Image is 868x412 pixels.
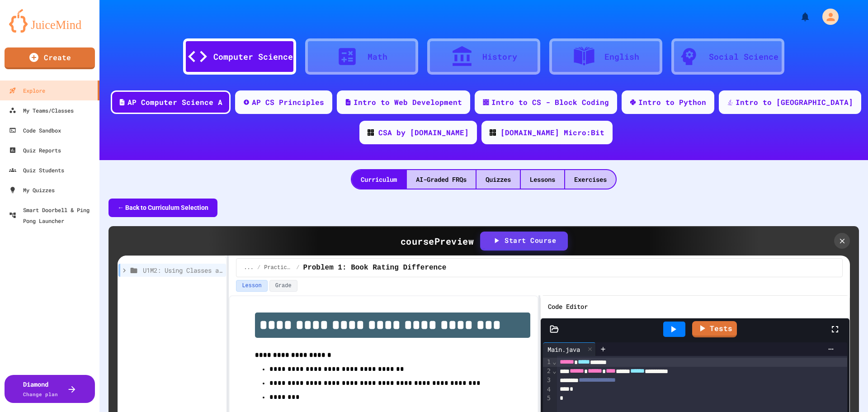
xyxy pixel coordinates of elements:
[492,235,556,246] div: Start Course
[552,358,557,365] span: Fold line
[565,170,616,189] div: Exercises
[9,145,61,156] div: Quiz Reports
[296,264,299,271] span: /
[108,199,217,217] button: ← Back to Curriculum Selection
[257,264,260,271] span: /
[378,127,469,138] div: CSA by [DOMAIN_NAME]
[9,9,90,33] img: logo-orange.svg
[213,51,293,63] div: Computer Science
[264,264,292,271] span: Practice (10 mins)
[638,97,706,108] div: Intro to Python
[543,385,552,394] div: 4
[793,336,859,375] iframe: chat widget
[548,301,588,313] h6: Code Editor
[830,376,859,403] iframe: chat widget
[9,165,64,175] div: Quiz Students
[368,129,374,136] img: CODE_logo_RGB.png
[482,51,517,63] div: History
[252,97,324,108] div: AP CS Principles
[5,47,95,69] a: Create
[244,264,254,271] span: ...
[9,85,45,96] div: Explore
[500,127,604,138] div: [DOMAIN_NAME] Micro:Bit
[543,342,596,356] div: Main.java
[692,321,737,337] a: Tests
[143,265,222,275] span: U1M2: Using Classes and Objects
[813,6,841,27] div: My Account
[736,97,853,108] div: Intro to [GEOGRAPHIC_DATA]
[368,51,387,63] div: Math
[9,204,96,226] div: Smart Doorbell & Ping Pong Launcher
[9,105,74,116] div: My Teams/Classes
[401,234,474,248] div: course Preview
[709,51,778,63] div: Social Science
[543,394,552,403] div: 5
[604,51,639,63] div: English
[407,170,476,189] div: AI-Graded FRQs
[9,125,61,136] div: Code Sandbox
[543,376,552,385] div: 3
[236,280,267,292] button: Lesson
[491,97,609,108] div: Intro to CS - Block Coding
[354,97,462,108] div: Intro to Web Development
[23,391,58,398] span: Change plan
[543,358,552,367] div: 1
[521,170,564,189] div: Lessons
[543,345,585,354] div: Main.java
[23,379,58,398] div: Diamond
[5,375,95,403] button: DiamondChange plan
[543,367,552,376] div: 2
[476,170,520,189] div: Quizzes
[127,97,222,108] div: AP Computer Science A
[303,262,447,273] span: Problem 1: Book Rating Difference
[352,170,406,189] div: Curriculum
[9,185,55,195] div: My Quizzes
[552,367,557,374] span: Fold line
[783,9,813,24] div: My Notifications
[490,129,496,136] img: CODE_logo_RGB.png
[481,232,567,249] button: Start Course
[269,280,297,292] button: Grade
